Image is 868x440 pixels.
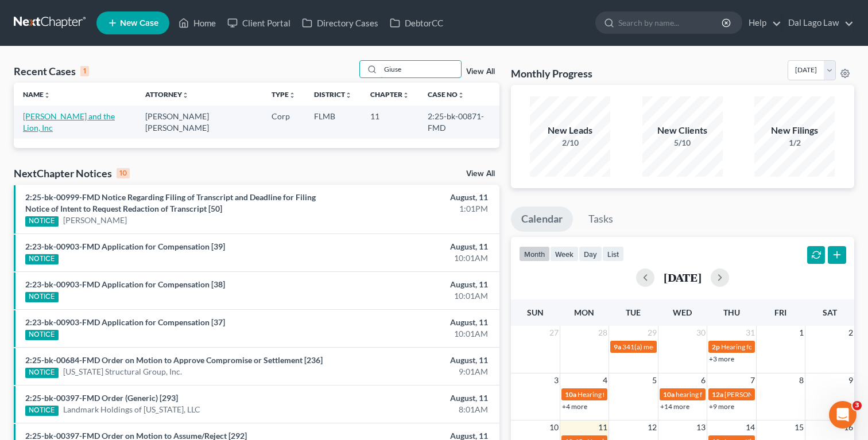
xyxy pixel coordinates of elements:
a: View All [466,68,495,76]
div: NOTICE [25,368,59,378]
a: Chapterunfold_more [370,90,409,99]
div: 10:01AM [341,328,487,340]
span: Thu [723,307,740,317]
span: 5 [651,373,658,387]
a: +3 more [709,355,734,363]
div: NOTICE [25,330,59,340]
i: unfold_more [44,92,51,99]
a: Calendar [511,207,573,232]
button: day [579,246,602,262]
div: 10:01AM [341,290,487,302]
button: week [550,246,579,262]
span: Mon [574,307,594,317]
a: Case Nounfold_more [428,90,464,99]
span: hearing for [676,390,709,399]
a: Attorneyunfold_more [145,90,189,99]
span: Tue [626,307,641,317]
iframe: Intercom live chat [829,401,857,429]
a: +9 more [709,402,734,411]
div: Recent Cases [14,64,89,78]
button: list [602,246,624,262]
span: 10a [565,390,576,399]
a: Nameunfold_more [23,90,51,99]
span: 31 [745,326,756,340]
a: Home [173,13,222,33]
div: 10 [117,168,130,178]
span: 4 [602,373,609,387]
div: 1 [80,66,89,76]
span: 9 [847,373,854,387]
div: NOTICE [25,216,59,227]
a: 2:25-bk-00684-FMD Order on Motion to Approve Compromise or Settlement [236] [25,355,323,365]
a: Directory Cases [296,13,384,33]
a: 2:25-bk-00999-FMD Notice Regarding Filing of Transcript and Deadline for Filing Notice of Intent ... [25,192,316,213]
div: August, 11 [341,392,487,404]
span: 3 [553,373,560,387]
span: Hearing for [578,390,612,399]
span: 13 [695,420,707,434]
a: +4 more [562,402,587,411]
span: 12a [712,390,723,399]
span: 29 [646,326,658,340]
span: 27 [548,326,560,340]
td: 11 [361,106,418,138]
span: 10 [548,420,560,434]
a: [US_STATE] Structural Group, Inc. [63,366,182,377]
i: unfold_more [289,92,296,99]
a: Landmark Holdings of [US_STATE], LLC [63,404,200,415]
div: August, 11 [341,241,487,252]
a: Help [743,13,781,33]
i: unfold_more [458,92,464,99]
span: 12 [646,420,658,434]
div: New Clients [642,124,723,137]
button: month [519,246,550,262]
a: 2:23-bk-00903-FMD Application for Compensation [37] [25,317,225,327]
i: unfold_more [182,92,189,99]
div: NOTICE [25,292,59,302]
div: August, 11 [341,192,487,203]
a: View All [466,170,495,178]
a: Districtunfold_more [314,90,352,99]
span: New Case [120,19,158,28]
a: [PERSON_NAME] [63,215,127,226]
div: 8:01AM [341,404,487,415]
a: Typeunfold_more [272,90,296,99]
span: Hearing for [721,342,755,351]
span: 15 [793,420,805,434]
span: Wed [673,307,692,317]
div: 2/10 [530,137,610,149]
div: 9:01AM [341,366,487,377]
span: Sat [823,307,837,317]
td: FLMB [305,106,361,138]
a: Tasks [578,207,623,232]
div: 1/2 [754,137,835,149]
a: +14 more [660,402,689,411]
span: 9a [614,342,621,351]
span: 28 [597,326,609,340]
div: 10:01AM [341,252,487,264]
span: 30 [695,326,707,340]
span: 10a [663,390,675,399]
span: Sun [527,307,544,317]
span: Fri [774,307,786,317]
span: 14 [745,420,756,434]
div: New Filings [754,124,835,137]
span: 341(a) meeting for [622,342,678,351]
a: 2:23-bk-00903-FMD Application for Compensation [39] [25,242,225,251]
td: Corp [262,106,305,138]
h3: Monthly Progress [511,67,592,80]
div: NextChapter Notices [14,166,130,180]
div: August, 11 [341,317,487,328]
a: Client Portal [222,13,296,33]
span: 7 [749,373,756,387]
span: 2 [847,326,854,340]
td: [PERSON_NAME] [PERSON_NAME] [136,106,262,138]
input: Search by name... [618,12,723,33]
a: [PERSON_NAME] and the Lion, Inc [23,111,115,133]
div: NOTICE [25,406,59,416]
span: 3 [852,401,862,410]
i: unfold_more [402,92,409,99]
div: 1:01PM [341,203,487,215]
a: 2:23-bk-00903-FMD Application for Compensation [38] [25,279,225,289]
i: unfold_more [345,92,352,99]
